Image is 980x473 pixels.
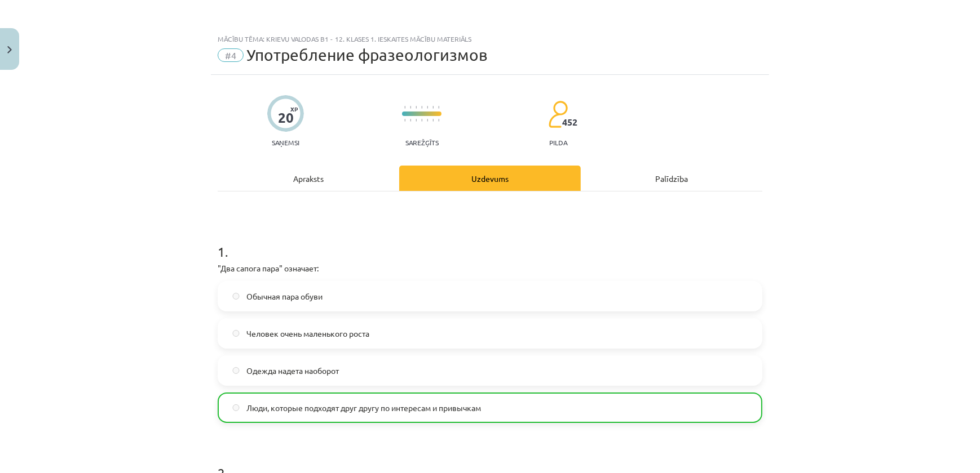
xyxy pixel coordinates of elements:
[410,119,411,122] img: icon-short-line-57e1e144782c952c97e751825c79c345078a6d821885a25fce030b3d8c18986b.svg
[232,367,240,374] input: Одежда надета наоборот
[218,166,399,191] div: Apraksts
[581,166,762,191] div: Palīdzība
[562,117,577,127] span: 452
[410,106,411,109] img: icon-short-line-57e1e144782c952c97e751825c79c345078a6d821885a25fce030b3d8c18986b.svg
[432,106,434,109] img: icon-short-line-57e1e144782c952c97e751825c79c345078a6d821885a25fce030b3d8c18986b.svg
[404,119,405,122] img: icon-short-line-57e1e144782c952c97e751825c79c345078a6d821885a25fce030b3d8c18986b.svg
[404,106,405,109] img: icon-short-line-57e1e144782c952c97e751825c79c345078a6d821885a25fce030b3d8c18986b.svg
[232,404,240,412] input: Люди, которые подходят друг другу по интересам и привычкам
[232,293,240,300] input: Обычная пара обуви
[218,35,762,43] div: Mācību tēma: Krievu valodas b1 - 12. klases 1. ieskaites mācību materiāls
[278,110,294,126] div: 20
[548,100,568,128] img: students-c634bb4e5e11cddfef0936a35e636f08e4e9abd3cc4e673bd6f9a4125e45ecb1.svg
[438,119,439,122] img: icon-short-line-57e1e144782c952c97e751825c79c345078a6d821885a25fce030b3d8c18986b.svg
[549,139,567,146] p: pilda
[267,139,304,146] p: Saņemsi
[432,119,434,122] img: icon-short-line-57e1e144782c952c97e751825c79c345078a6d821885a25fce030b3d8c18986b.svg
[246,402,481,414] span: Люди, которые подходят друг другу по интересам и привычкам
[290,106,298,112] span: XP
[416,106,417,109] img: icon-short-line-57e1e144782c952c97e751825c79c345078a6d821885a25fce030b3d8c18986b.svg
[218,224,762,259] h1: 1 .
[399,166,581,191] div: Uzdevums
[416,119,417,122] img: icon-short-line-57e1e144782c952c97e751825c79c345078a6d821885a25fce030b3d8c18986b.svg
[246,46,487,64] span: Употребление фразеологизмов
[218,48,244,62] span: #4
[232,330,240,337] input: Человек очень маленького роста
[438,106,439,109] img: icon-short-line-57e1e144782c952c97e751825c79c345078a6d821885a25fce030b3d8c18986b.svg
[427,106,428,109] img: icon-short-line-57e1e144782c952c97e751825c79c345078a6d821885a25fce030b3d8c18986b.svg
[421,106,422,109] img: icon-short-line-57e1e144782c952c97e751825c79c345078a6d821885a25fce030b3d8c18986b.svg
[246,365,339,377] span: Одежда надета наоборот
[427,119,428,122] img: icon-short-line-57e1e144782c952c97e751825c79c345078a6d821885a25fce030b3d8c18986b.svg
[246,291,323,302] span: Обычная пара обуви
[421,119,422,122] img: icon-short-line-57e1e144782c952c97e751825c79c345078a6d821885a25fce030b3d8c18986b.svg
[405,139,439,146] p: Sarežģīts
[7,46,12,53] img: icon-close-lesson-0947bae3869378f0d4975bcd49f059093ad1ed9edebbc8119c70593378902aed.svg
[218,262,762,274] p: "Два сапога пара" означает:
[246,328,369,340] span: Человек очень маленького роста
